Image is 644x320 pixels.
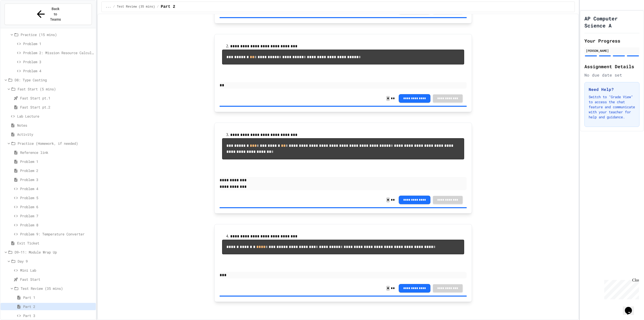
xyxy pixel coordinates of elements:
[23,68,94,74] span: Problem 4
[20,104,94,110] span: Fast Start pt.2
[23,41,94,46] span: Problem 1
[23,50,94,55] span: Problem 2: Mission Resource Calculator
[18,141,94,146] span: Practice (Homework, if needed)
[20,268,94,273] span: Mini Lab
[20,195,94,200] span: Problem 5
[17,240,94,246] span: Exit Ticket
[117,5,155,9] span: Test Review (35 mins)
[23,295,94,300] span: Part 1
[20,159,94,164] span: Problem 1
[18,86,94,92] span: Fast Start (5 mins)
[23,59,94,64] span: Problem 3
[15,250,94,255] span: D9-11: Module Wrap Up
[20,204,94,209] span: Problem 6
[584,37,639,44] h2: Your Progress
[20,95,94,101] span: Fast Start pt.1
[589,94,635,120] p: Switch to "Grade View" to access the chat feature and communicate with your teacher for help and ...
[20,213,94,219] span: Problem 7
[157,5,159,9] span: /
[17,123,94,128] span: Notes
[106,5,111,9] span: ...
[15,77,94,83] span: D8: Type Casting
[623,300,639,315] iframe: chat widget
[18,259,94,264] span: Day 9
[21,286,94,291] span: Test Review (35 mins)
[20,177,94,182] span: Problem 3
[23,304,94,309] span: Part 2
[586,48,638,53] div: [PERSON_NAME]
[17,132,94,137] span: Activity
[589,86,635,92] h3: Need Help?
[5,4,92,25] button: Back to Teams
[584,63,639,70] h2: Assignment Details
[21,32,94,37] span: Practice (15 mins)
[50,6,61,22] span: Back to Teams
[20,186,94,191] span: Problem 4
[20,277,94,282] span: Fast Start
[20,168,94,173] span: Problem 2
[20,150,94,155] span: Reference link
[584,72,639,78] div: No due date set
[17,114,94,119] span: Lab Lecture
[2,2,35,32] div: Chat with us now!Close
[602,278,639,299] iframe: chat widget
[113,5,115,9] span: /
[20,231,94,237] span: Problem 9: Temperature Converter
[20,222,94,228] span: Problem 8
[584,15,639,29] h1: AP Computer Science A
[23,313,94,318] span: Part 3
[161,4,175,10] span: Part 2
